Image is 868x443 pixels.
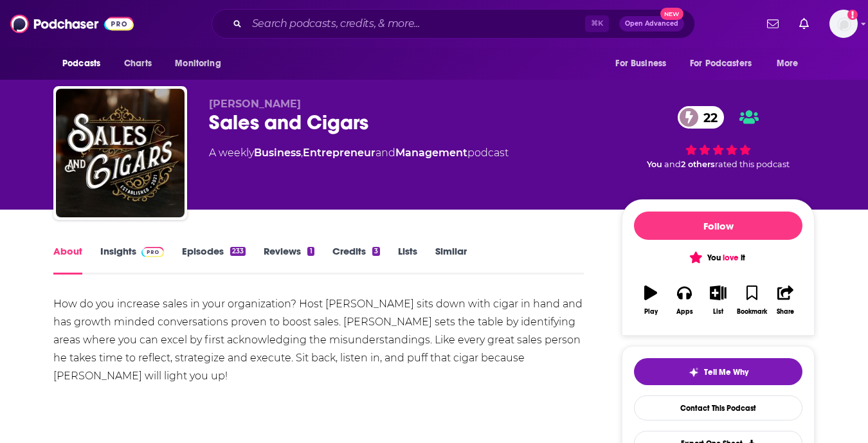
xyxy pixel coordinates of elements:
span: Open Advanced [625,21,678,27]
span: For Podcasters [690,55,752,73]
input: Search podcasts, credits, & more... [247,14,585,34]
span: You [647,159,662,169]
button: Open AdvancedNew [619,16,684,32]
a: Lists [398,245,417,275]
span: 22 [691,106,724,129]
button: Bookmark [735,277,768,323]
span: rated this podcast [715,159,790,169]
a: Entrepreneur [303,147,375,159]
svg: Add a profile image [847,10,858,20]
span: 2 others [681,159,715,169]
a: Credits3 [332,245,380,275]
span: and [375,147,395,159]
span: ⌘ K [585,15,609,32]
button: You love it [634,245,802,270]
a: Contact This Podcast [634,395,802,420]
div: 22You and2 othersrated this podcast [622,98,815,177]
span: You it [691,253,745,263]
button: List [701,277,735,323]
div: A weekly podcast [209,145,509,161]
span: love [723,253,739,263]
button: Share [769,277,802,323]
a: Show notifications dropdown [794,13,814,35]
a: Similar [435,245,467,275]
span: and [664,159,681,169]
a: Charts [116,51,159,76]
div: 233 [230,247,246,256]
button: Follow [634,212,802,240]
div: Search podcasts, credits, & more... [212,9,695,39]
a: 22 [678,106,724,129]
button: Show profile menu [829,10,858,38]
span: Logged in as anaresonate [829,10,858,38]
div: Bookmark [737,308,767,316]
button: open menu [53,51,117,76]
img: Podchaser Pro [141,247,164,257]
span: New [660,8,683,20]
div: 3 [372,247,380,256]
span: Monitoring [175,55,221,73]
a: Episodes233 [182,245,246,275]
a: About [53,245,82,275]
div: Share [777,308,794,316]
button: open menu [166,51,237,76]
span: Podcasts [62,55,100,73]
span: For Business [615,55,666,73]
span: More [777,55,799,73]
img: Sales and Cigars [56,89,185,217]
div: Play [644,308,658,316]
span: [PERSON_NAME] [209,98,301,110]
button: tell me why sparkleTell Me Why [634,358,802,385]
div: 1 [307,247,314,256]
a: Show notifications dropdown [762,13,784,35]
button: open menu [768,51,815,76]
img: tell me why sparkle [689,367,699,377]
img: User Profile [829,10,858,38]
div: List [713,308,723,316]
span: Charts [124,55,152,73]
a: InsightsPodchaser Pro [100,245,164,275]
span: , [301,147,303,159]
button: Apps [667,277,701,323]
a: Reviews1 [264,245,314,275]
img: Podchaser - Follow, Share and Rate Podcasts [10,12,134,36]
button: Play [634,277,667,323]
span: Tell Me Why [704,367,748,377]
div: How do you increase sales in your organization? Host [PERSON_NAME] sits down with cigar in hand a... [53,295,584,385]
a: Management [395,147,467,159]
a: Business [254,147,301,159]
button: open menu [606,51,682,76]
button: open menu [682,51,770,76]
div: Apps [676,308,693,316]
